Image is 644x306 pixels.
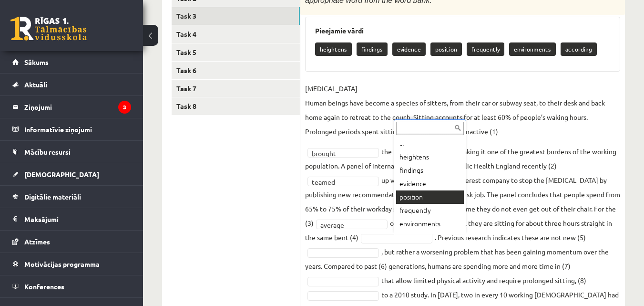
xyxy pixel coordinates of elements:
div: evidence [396,177,464,190]
div: environments [396,217,464,231]
div: position [396,190,464,204]
div: according [396,231,464,244]
div: findings [396,164,464,177]
div: heightens [396,150,464,164]
div: ... [396,137,464,150]
div: frequently [396,204,464,217]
